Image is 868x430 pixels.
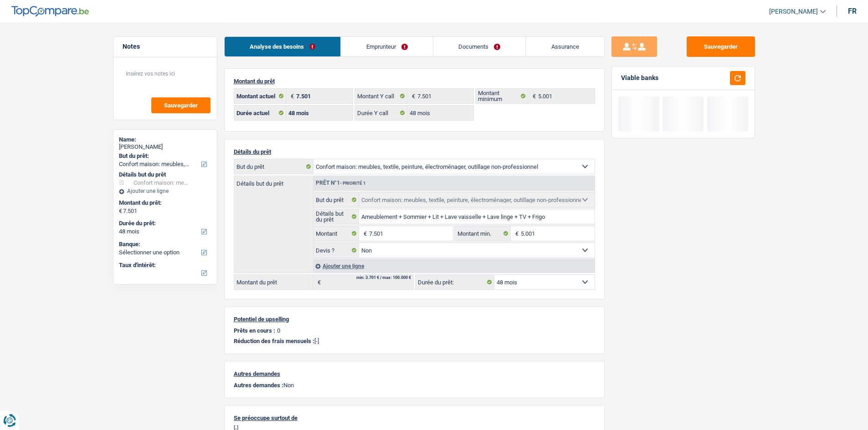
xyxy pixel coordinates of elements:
span: - Priorité 1 [340,181,366,186]
div: Viable banks [621,74,658,82]
label: But du prêt [313,192,360,207]
p: Montant du prêt [234,78,595,85]
label: But du prêt [234,159,313,174]
div: min: 3.701 € / max: 100.000 € [356,276,411,280]
span: € [528,89,538,103]
a: Analyse des besoins [225,37,341,56]
a: Emprunteur [341,37,433,56]
p: Prêts en cours : [234,327,275,334]
p: Potentiel de upselling [234,316,595,323]
label: Montant actuel [234,89,287,103]
div: [PERSON_NAME] [119,143,211,151]
label: But du prêt: [119,152,210,160]
p: Détails du prêt [234,148,595,155]
div: fr [848,7,857,15]
p: [-] [234,338,595,344]
p: Non [234,382,595,389]
span: Autres demandes : [234,382,283,389]
label: Devis ? [313,243,360,258]
p: Se préoccupe surtout de [234,415,595,421]
span: € [286,89,296,103]
label: Montant Y call [355,89,407,103]
div: Ajouter une ligne [313,259,595,273]
label: Durée actuel [234,106,287,120]
label: Montant minimum [476,89,528,103]
a: Documents [433,37,526,56]
label: Montant du prêt [234,275,313,289]
span: € [119,207,122,215]
span: Réduction des frais mensuels : [234,338,314,344]
span: € [313,275,323,289]
span: € [511,226,521,241]
div: Prêt n°1 [313,180,368,186]
label: Banque: [119,241,210,248]
button: Sauvegarder [151,97,211,113]
label: Montant du prêt: [119,199,210,207]
img: TopCompare Logo [11,6,89,17]
span: € [359,226,369,241]
label: Taux d'intérêt: [119,262,210,269]
label: Durée du prêt: [416,275,494,289]
span: € [407,89,417,103]
span: [PERSON_NAME] [769,8,818,15]
label: Montant min. [455,226,511,241]
span: Sauvegarder [164,102,198,108]
div: Name: [119,136,211,143]
a: Assurance [526,37,604,56]
label: Détails but du prêt [313,209,360,224]
div: Détails but du prêt [119,171,211,178]
p: 0 [277,327,280,334]
label: Détails but du prêt [234,176,313,187]
div: Ajouter une ligne [119,188,211,194]
p: Autres demandes [234,370,595,377]
h5: Notes [123,43,208,51]
label: Montant [313,226,360,241]
a: [PERSON_NAME] [762,4,826,19]
label: Durée Y call [355,106,407,120]
label: Durée du prêt: [119,220,210,227]
button: Sauvegarder [687,36,755,57]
